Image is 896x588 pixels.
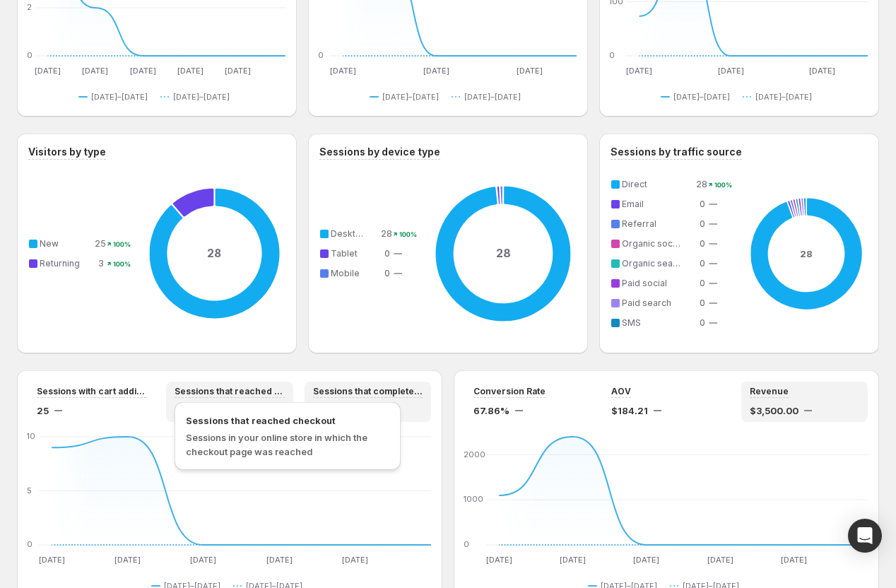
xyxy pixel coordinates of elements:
span: 0 [700,317,705,328]
span: 0 [700,258,705,269]
span: Desktop [331,228,367,239]
span: Sessions with cart additions [37,386,146,397]
span: [DATE]–[DATE] [755,91,812,102]
span: SMS [622,317,641,328]
text: 0 [464,539,469,549]
span: $3,500.00 [750,404,798,418]
span: AOV [611,386,631,397]
span: 0 [700,278,705,288]
text: 100% [113,240,131,249]
td: Mobile [328,266,380,281]
span: Sessions that reached checkout [175,386,284,397]
span: [DATE]–[DATE] [673,91,730,102]
text: 2000 [464,449,485,459]
td: Returning [37,256,94,271]
text: [DATE] [130,66,156,76]
span: Organic social [622,238,682,249]
text: [DATE] [486,555,512,565]
text: [DATE] [35,66,61,76]
div: Open Intercom Messenger [848,519,882,553]
text: [DATE] [707,555,733,565]
span: 0 [700,298,705,308]
span: 0 [700,199,705,209]
span: Paid search [622,298,671,308]
button: [DATE]–[DATE] [78,88,153,105]
button: [DATE]–[DATE] [370,88,444,105]
span: 67.86% [473,404,509,418]
h3: Sessions by device type [319,145,440,159]
text: 100% [399,230,417,239]
span: 28 [696,179,707,189]
text: 100% [714,181,732,189]
text: [DATE] [342,555,368,565]
td: SMS [619,315,695,331]
h3: Visitors by type [28,145,106,159]
span: New [40,238,59,249]
td: Referral [619,216,695,232]
text: [DATE] [633,555,659,565]
button: [DATE]–[DATE] [452,88,526,105]
span: $184.21 [611,404,648,418]
text: 2 [27,2,32,12]
span: [DATE]–[DATE] [382,91,439,102]
text: [DATE] [781,555,807,565]
span: 25 [37,404,49,418]
text: 0 [609,50,615,60]
text: [DATE] [190,555,216,565]
text: [DATE] [517,66,543,76]
span: [DATE]–[DATE] [173,91,230,102]
text: 0 [318,50,324,60]
span: [DATE]–[DATE] [91,91,148,102]
span: [DATE]–[DATE] [464,91,521,102]
text: [DATE] [423,66,449,76]
td: Organic social [619,236,695,252]
span: 0 [384,268,390,278]
span: 28 [381,228,392,239]
text: 0 [27,539,33,549]
span: Revenue [750,386,789,397]
span: Email [622,199,644,209]
text: [DATE] [225,66,251,76]
span: Sessions that reached checkout [186,413,389,428]
span: Mobile [331,268,360,278]
h3: Sessions by traffic source [611,145,742,159]
span: 0 [700,218,705,229]
text: [DATE] [82,66,108,76]
text: [DATE] [626,66,652,76]
td: Paid social [619,276,695,291]
button: [DATE]–[DATE] [160,88,235,105]
span: Sessions in your online store in which the checkout page was reached [186,432,367,457]
text: 10 [27,431,35,441]
text: 5 [27,486,32,495]
span: Organic search [622,258,686,269]
text: 100% [113,260,131,269]
td: Tablet [328,246,380,261]
span: 0 [700,238,705,249]
text: [DATE] [114,555,141,565]
span: 3 [98,258,104,269]
span: Sessions that completed checkout [313,386,423,397]
span: Returning [40,258,80,269]
text: [DATE] [266,555,293,565]
text: [DATE] [809,66,835,76]
td: Organic search [619,256,695,271]
text: [DATE] [39,555,65,565]
text: [DATE] [560,555,586,565]
td: Email [619,196,695,212]
button: [DATE]–[DATE] [743,88,818,105]
span: 25 [95,238,106,249]
text: [DATE] [330,66,356,76]
button: [DATE]–[DATE] [661,88,736,105]
span: Direct [622,179,647,189]
td: Paid search [619,295,695,311]
text: [DATE] [718,66,744,76]
text: 1000 [464,494,483,504]
span: 0 [384,248,390,259]
span: Paid social [622,278,667,288]
span: Conversion Rate [473,386,546,397]
td: Direct [619,177,695,192]
span: Tablet [331,248,358,259]
td: New [37,236,94,252]
text: 0 [27,50,33,60]
span: Referral [622,218,656,229]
